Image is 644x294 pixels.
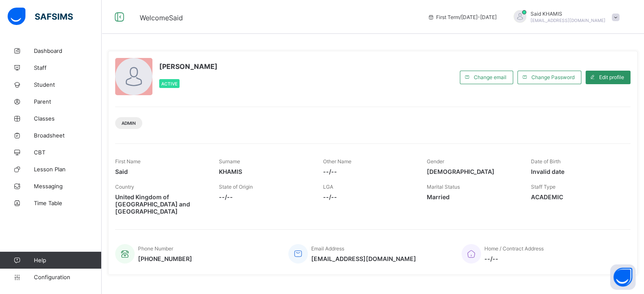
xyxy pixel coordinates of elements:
[115,168,206,175] span: Said
[34,115,102,122] span: Classes
[323,168,414,175] span: --/--
[8,8,73,25] img: safsims
[115,158,141,165] span: First Name
[428,14,497,20] span: session/term information
[531,184,556,190] span: Staff Type
[34,257,101,264] span: Help
[427,184,460,190] span: Marital Status
[531,74,575,80] span: Change Password
[161,81,177,86] span: Active
[122,121,136,126] span: Admin
[34,47,102,54] span: Dashboard
[34,132,102,139] span: Broadsheet
[34,183,102,190] span: Messaging
[34,166,102,173] span: Lesson Plan
[427,168,518,175] span: [DEMOGRAPHIC_DATA]
[599,74,624,80] span: Edit profile
[311,255,416,262] span: [EMAIL_ADDRESS][DOMAIN_NAME]
[34,200,102,206] span: Time Table
[484,245,544,252] span: Home / Contract Address
[34,64,102,71] span: Staff
[219,158,240,165] span: Surname
[34,274,101,280] span: Configuration
[323,158,351,165] span: Other Name
[427,158,444,165] span: Gender
[311,245,344,252] span: Email Address
[219,168,310,175] span: KHAMIS
[323,193,414,201] span: --/--
[531,158,561,165] span: Date of Birth
[34,81,102,88] span: Student
[138,245,173,252] span: Phone Number
[219,193,310,201] span: --/--
[531,193,622,201] span: ACADEMIC
[159,62,218,71] span: [PERSON_NAME]
[219,184,253,190] span: State of Origin
[115,184,134,190] span: Country
[427,193,518,201] span: Married
[531,18,605,23] span: [EMAIL_ADDRESS][DOMAIN_NAME]
[34,149,102,156] span: CBT
[531,168,622,175] span: Invalid date
[484,255,544,262] span: --/--
[115,193,206,215] span: United Kingdom of [GEOGRAPHIC_DATA] and [GEOGRAPHIC_DATA]
[531,11,605,17] span: Said KHAMIS
[140,14,183,22] span: Welcome Said
[323,184,333,190] span: LGA
[610,264,636,290] button: Open asap
[34,98,102,105] span: Parent
[474,74,506,80] span: Change email
[138,255,192,262] span: [PHONE_NUMBER]
[505,10,624,24] div: SaidKHAMIS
